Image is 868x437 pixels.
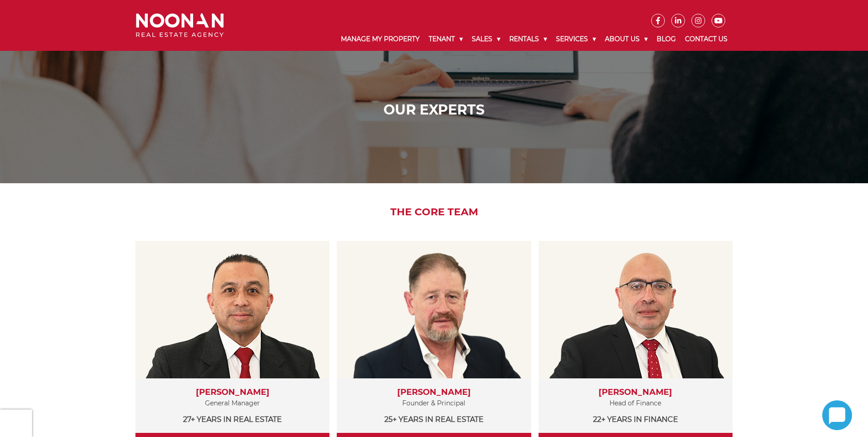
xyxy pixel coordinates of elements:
p: 27+ years in Real Estate [145,414,320,425]
p: 22+ years in Finance [548,414,723,425]
h3: [PERSON_NAME] [145,388,320,398]
h2: The Core Team [129,206,739,218]
a: Contact Us [680,27,732,51]
h3: [PERSON_NAME] [346,388,522,398]
a: Sales [467,27,505,51]
img: Noonan Real Estate Agency [136,13,224,38]
p: General Manager [145,398,320,409]
a: Tenant [424,27,467,51]
a: Services [551,27,600,51]
h1: Our Experts [138,102,730,118]
a: Rentals [505,27,551,51]
h3: [PERSON_NAME] [548,388,723,398]
a: Blog [652,27,680,51]
p: Head of Finance [548,398,723,409]
p: 25+ years in Real Estate [346,414,522,425]
a: Manage My Property [336,27,424,51]
p: Founder & Principal [346,398,522,409]
a: About Us [600,27,652,51]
